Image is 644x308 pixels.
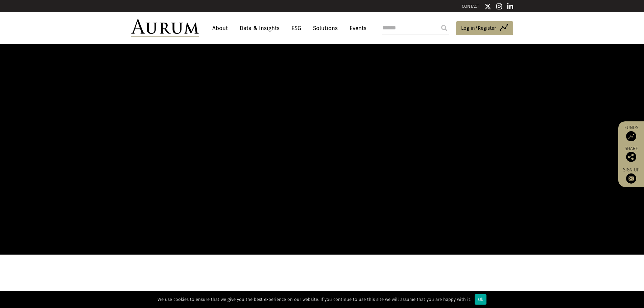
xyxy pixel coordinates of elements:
a: Sign up [622,167,641,184]
a: Events [346,22,366,34]
img: Sign up to our newsletter [626,173,636,184]
a: CONTACT [462,4,479,9]
a: Data & Insights [236,22,283,34]
a: Log in/Register [456,21,513,35]
span: Log in/Register [461,24,496,32]
input: Submit [437,21,451,35]
a: About [209,22,231,34]
img: Twitter icon [484,3,491,10]
a: ESG [288,22,305,34]
div: Share [622,146,641,162]
img: Instagram icon [496,3,502,10]
img: Access Funds [626,131,636,141]
img: Share this post [626,152,636,162]
img: Aurum [131,19,199,37]
a: Funds [622,125,641,141]
div: Ok [475,294,486,305]
a: Solutions [310,22,341,34]
img: Linkedin icon [507,3,513,10]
